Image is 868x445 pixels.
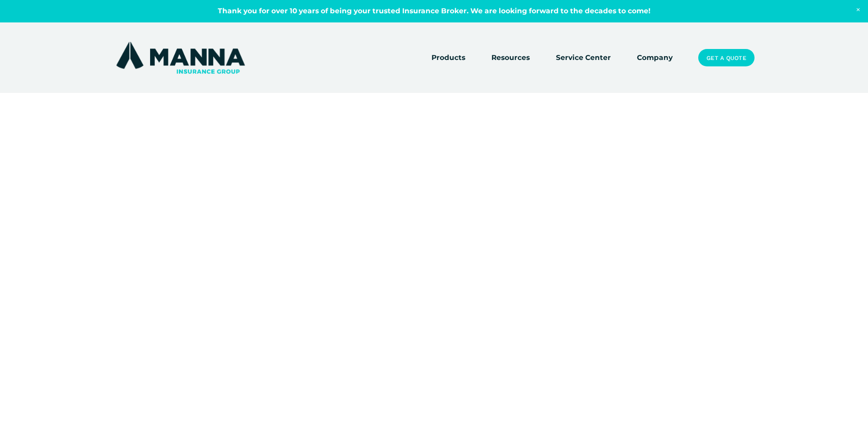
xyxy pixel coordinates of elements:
[556,51,611,64] a: Service Center
[637,51,673,64] a: Company
[431,52,465,64] span: Products
[114,40,247,76] img: Manna Insurance Group
[698,49,754,66] a: Get a Quote
[491,51,530,64] a: folder dropdown
[491,52,530,64] span: Resources
[431,51,465,64] a: folder dropdown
